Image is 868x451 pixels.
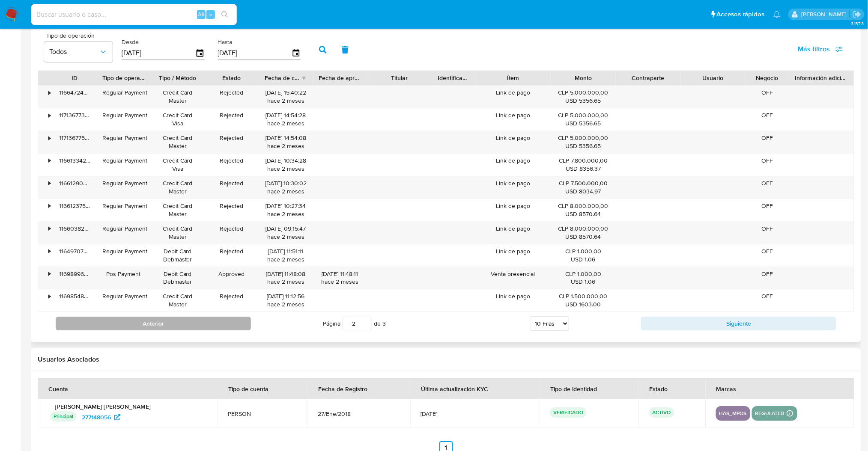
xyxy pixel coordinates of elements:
[209,10,212,18] span: s
[216,9,233,21] button: search-icon
[853,10,862,19] a: Salir
[773,11,781,18] a: Notificaciones
[801,10,850,18] p: santiago.sgreco@mercadolibre.com
[717,10,765,19] span: Accesos rápidos
[38,355,854,364] h2: Usuarios Asociados
[198,10,205,18] span: Alt
[851,20,864,27] span: 3.157.3
[31,9,237,20] input: Buscar usuario o caso...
